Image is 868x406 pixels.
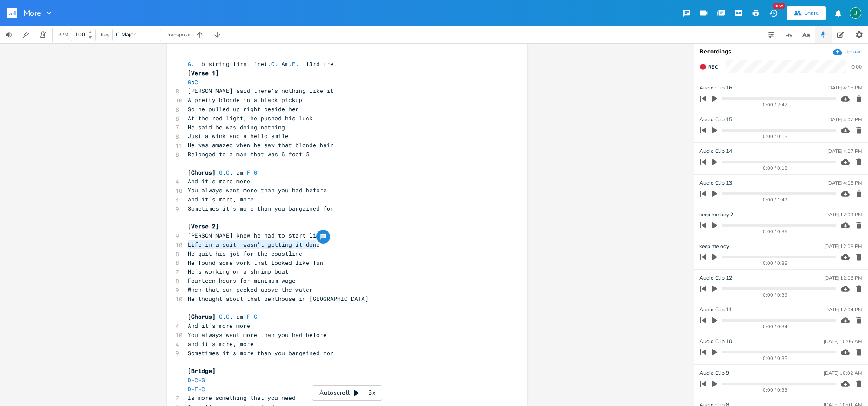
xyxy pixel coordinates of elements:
span: - - [188,376,205,384]
span: . . am. . [188,313,257,320]
div: Share [804,9,819,17]
span: Just a wink and a hello smile [188,132,288,140]
span: Audio Clip 10 [699,337,732,346]
span: [Chorus] [188,168,215,176]
span: G [202,376,205,384]
div: [DATE] 12:08 PM [824,244,862,249]
span: Sometimes it's more than you bargained for [188,349,334,357]
span: Audio Clip 12 [699,274,732,282]
span: [PERSON_NAME] knew he had to start living [188,231,330,239]
button: Rec [696,60,721,74]
span: b [188,78,198,86]
span: More [23,9,41,17]
div: Autoscroll [312,385,382,401]
span: Audio Clip 11 [699,306,732,314]
div: 0:00 / 2:47 [715,102,836,107]
span: So he pulled up right beside her [188,105,299,113]
div: 0:00 / 0:36 [715,229,836,234]
span: Audio Clip 14 [699,147,732,155]
span: And it's more more [188,177,250,185]
span: [Bridge] [188,367,215,375]
span: D [188,376,191,384]
span: D [188,385,191,393]
div: [DATE] 12:06 PM [824,276,862,281]
span: C [226,168,229,176]
div: 3x [364,385,380,401]
div: [DATE] 12:04 PM [824,307,862,312]
button: Upload [833,47,862,56]
span: Fourteen hours for minimum wage [188,277,295,284]
span: He said he was doing nothing [188,123,285,131]
span: G [219,313,222,320]
span: You always want more than you had before [188,186,327,194]
button: New [765,5,782,21]
span: keep melody [699,242,729,251]
span: C Major [116,31,136,39]
span: Belonged to a man that was 6 foot 5 [188,150,309,158]
span: Audio Clip 15 [699,116,732,124]
span: He found some work that looked like fun [188,259,323,267]
span: G [254,168,257,176]
div: New [773,3,785,9]
span: Audio Clip 13 [699,179,732,187]
span: You always want more than you had before [188,331,327,339]
span: C [202,385,205,393]
span: . . am. . [188,168,257,176]
span: And it's more more [188,322,250,330]
span: C [195,78,198,86]
div: 0:00 / 0:33 [715,388,836,393]
span: Is more something that you need [188,394,295,402]
span: Audio Clip 9 [699,369,729,377]
div: [DATE] 4:07 PM [827,149,862,154]
img: Jim Rudolf [850,7,861,19]
div: 0:00 / 0:35 [715,356,836,361]
div: Transpose [166,32,190,37]
span: F [195,385,198,393]
div: 0:00 / 0:15 [715,134,836,139]
div: 0:00 / 0:13 [715,166,836,171]
span: [PERSON_NAME] said there's nothing like it [188,87,334,95]
span: Life in a suit wasn't getting it done [188,241,320,248]
div: [DATE] 4:05 PM [827,181,862,185]
span: [Verse 1] [188,69,219,77]
div: Key [101,32,109,37]
div: Recordings [699,49,863,55]
span: G [254,313,257,320]
div: 0:00 / 0:36 [715,261,836,266]
span: and it's more, more [188,340,254,348]
span: He quit his job for the coastline [188,250,302,257]
span: Sometimes it's more than you bargained for [188,205,334,212]
span: and it's more, more [188,195,254,203]
div: 0:00 / 0:34 [715,324,836,329]
span: [Verse 2] [188,222,219,230]
div: Upload [845,48,862,55]
div: [DATE] 4:15 PM [827,86,862,90]
div: [DATE] 10:02 AM [824,371,862,376]
span: G [188,60,191,68]
button: Share [787,6,826,20]
div: BPM [58,33,68,37]
span: C [195,376,198,384]
span: C [271,60,275,68]
span: He's working on a shrimp boat [188,267,288,275]
span: He thought about that penthouse in [GEOGRAPHIC_DATA] [188,295,368,303]
span: - - [188,385,205,393]
div: 0:00 / 0:39 [715,293,836,297]
span: At the red light, he pushed his luck [188,114,313,122]
div: [DATE] 4:07 PM [827,117,862,122]
span: F [292,60,295,68]
span: When that sun peeked above the water [188,286,313,294]
span: keep melody 2 [699,211,733,219]
div: [DATE] 10:06 AM [824,339,862,344]
span: . b string first fret. . Am. . f3rd fret [188,60,337,68]
span: C [226,313,229,320]
span: [Chorus] [188,313,215,320]
span: A pretty blonde in a black pickup [188,96,302,104]
div: 0:00 [851,64,862,69]
span: F [247,313,250,320]
span: G [188,78,191,86]
div: 0:00 / 1:49 [715,198,836,202]
span: G [219,168,222,176]
span: He was amazed when he saw that blonde hair [188,141,334,149]
span: Audio Clip 16 [699,84,732,92]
